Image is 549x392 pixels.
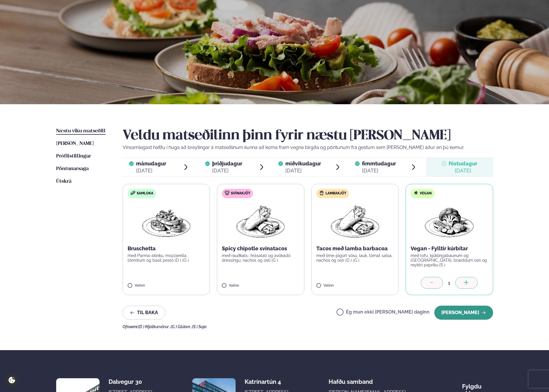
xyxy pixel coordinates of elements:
[109,378,155,385] div: Dalvegur 30
[235,203,286,240] img: Wraps.png
[56,166,89,171] span: Pöntunarsaga
[362,167,396,174] div: [DATE]
[56,129,106,133] span: Næstu viku matseðill
[128,253,205,263] p: með Parma-skinku, mozzarella, tómötum og basil pestó (D ) (G )
[56,141,94,146] span: [PERSON_NAME]
[285,160,321,167] span: miðvikudagur
[56,178,71,185] a: Útskrá
[212,160,242,167] span: þriðjudagur
[123,128,493,144] h2: Veldu matseðilinn þinn fyrir næstu [PERSON_NAME]
[222,253,299,263] p: með rauðkáls- hrásalati og avókadó dressingu, nachos og osti (G )
[137,191,153,196] span: Samloka
[449,167,477,174] div: [DATE]
[6,374,18,386] a: Cookie settings
[56,128,106,135] a: Næstu viku matseðill
[423,203,475,240] img: Vegan.png
[56,179,71,184] span: Útskrá
[329,203,381,240] img: Wraps.png
[231,191,250,196] span: Svínakjöt
[225,191,229,195] img: pork.svg
[212,167,242,174] div: [DATE]
[136,167,166,174] div: [DATE]
[56,140,94,147] a: [PERSON_NAME]
[414,191,418,195] img: Vegan.svg
[411,245,488,252] p: Vegan - Fylltir kúrbítar
[325,191,346,196] span: Lambakjöt
[316,245,394,252] p: Tacos með lamba barbacoa
[222,245,299,252] p: Spicy chipotle svínatacos
[319,191,324,195] img: Lamb.svg
[285,167,321,174] div: [DATE]
[140,203,192,240] img: Bruschetta.png
[449,160,477,167] span: föstudagur
[420,191,432,196] span: Vegan
[192,324,207,329] span: (S ) Soja
[316,253,394,263] p: með lime-jógúrt sósu, lauk, tómat salsa, nachos og osti (D ) (G )
[329,374,373,385] span: Hafðu samband
[128,245,205,252] p: Bruschetta
[136,160,166,167] span: mánudagur
[123,306,165,320] button: Til baka
[123,324,493,329] div: Ofnæmi:
[131,191,135,195] img: sandwich-new-16px.svg
[56,154,91,159] span: Prófílstillingar
[411,253,488,267] p: með tofu, kjúklingabaunum og [GEOGRAPHIC_DATA], bræddum osti og reyktri papriku (S )
[362,160,396,167] span: fimmtudagur
[245,378,291,385] div: Katrínartún 4
[123,144,493,151] p: Vinsamlegast hafðu í huga að breytingar á matseðlinum kunna að koma fram vegna birgða og pöntunum...
[138,324,171,329] span: (D ) Mjólkurvörur ,
[434,306,493,320] button: [PERSON_NAME]
[443,280,455,286] div: 1
[171,324,192,329] span: (G ) Glúten ,
[56,165,89,172] a: Pöntunarsaga
[56,153,91,160] a: Prófílstillingar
